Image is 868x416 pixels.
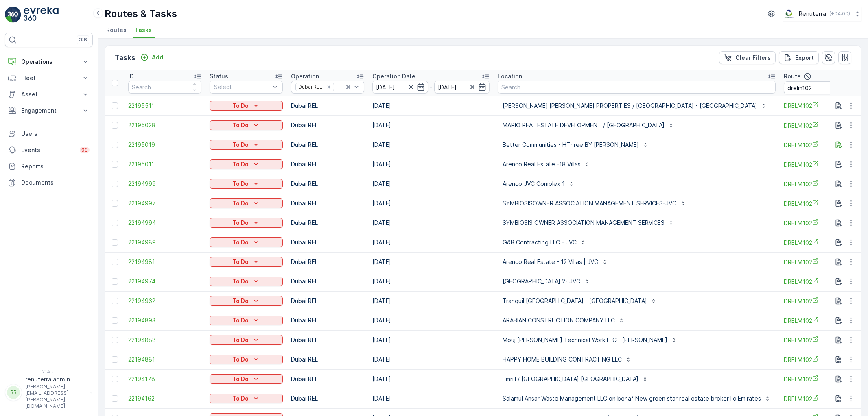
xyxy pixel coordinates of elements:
[105,7,177,20] p: Routes & Tasks
[210,159,283,169] button: To Do
[21,130,90,138] p: Users
[735,54,771,62] p: Clear Filters
[368,174,494,194] td: [DATE]
[128,375,201,383] span: 22194178
[498,275,595,288] button: [GEOGRAPHIC_DATA] 2- JVC
[232,180,249,188] p: To Do
[498,314,630,327] button: ARABIAN CONSTRUCTION COMPANY LLC
[784,375,857,383] span: DRELM102
[128,121,201,129] span: 22195028
[128,277,201,285] a: 22194974
[368,350,494,369] td: [DATE]
[128,102,201,110] a: 22195511
[128,394,201,403] a: 22194162
[784,141,857,149] span: DRELM102
[291,336,364,344] p: Dubai REL
[21,58,77,66] p: Operations
[784,219,857,227] a: DRELM102
[784,316,857,325] a: DRELM102
[784,180,857,188] span: DRELM102
[503,258,598,266] p: Arenco Real Estate - 12 Villas | JVC
[210,335,283,345] button: To Do
[112,395,118,402] div: Toggle Row Selected
[291,355,364,364] p: Dubai REL
[232,297,249,305] p: To Do
[368,233,494,252] td: [DATE]
[232,160,249,168] p: To Do
[503,277,580,285] p: [GEOGRAPHIC_DATA] 2- JVC
[498,197,691,210] button: SYMBIOSISOWNER ASSOCIATION MANAGEMENT SERVICES-JVC
[784,101,857,110] a: DRELM102
[81,147,88,153] p: 99
[324,84,333,90] div: Remove Dubai REL
[784,277,857,286] a: DRELM102
[372,81,428,94] input: dd/mm/yyyy
[291,316,364,325] p: Dubai REL
[784,355,857,364] span: DRELM102
[291,277,364,285] p: Dubai REL
[498,294,662,307] button: Tranquil [GEOGRAPHIC_DATA] - [GEOGRAPHIC_DATA]
[5,126,93,142] a: Users
[112,220,118,226] div: Toggle Row Selected
[784,238,857,247] a: DRELM102
[25,375,86,383] p: renuterra.admin
[784,394,857,403] a: DRELM102
[210,179,283,189] button: To Do
[503,141,639,149] p: Better Communities - HThree BY [PERSON_NAME]
[430,82,433,92] p: -
[5,375,93,409] button: RRrenuterra.admin[PERSON_NAME][EMAIL_ADDRESS][PERSON_NAME][DOMAIN_NAME]
[128,258,201,266] span: 22194981
[128,81,201,94] input: Search
[210,120,283,130] button: To Do
[232,238,249,246] p: To Do
[368,213,494,233] td: [DATE]
[368,291,494,311] td: [DATE]
[784,258,857,266] a: DRELM102
[137,52,166,62] button: Add
[291,199,364,207] p: Dubai REL
[5,102,93,119] button: Engagement
[128,336,201,344] a: 22194888
[719,51,776,64] button: Clear Filters
[5,158,93,174] a: Reports
[214,83,270,91] p: Select
[498,177,579,190] button: Arenco JVC Complex 1
[128,180,201,188] span: 22194999
[498,372,653,386] button: Emrill / [GEOGRAPHIC_DATA] [GEOGRAPHIC_DATA]
[291,258,364,266] p: Dubai REL
[498,353,636,366] button: HAPPY HOME BUILDING CONTRACTING LLC
[291,394,364,403] p: Dubai REL
[368,252,494,272] td: [DATE]
[232,355,249,364] p: To Do
[210,72,228,81] p: Status
[291,121,364,129] p: Dubai REL
[128,160,201,168] a: 22195011
[210,257,283,267] button: To Do
[210,140,283,150] button: To Do
[128,238,201,246] a: 22194989
[112,298,118,304] div: Toggle Row Selected
[112,259,118,265] div: Toggle Row Selected
[498,81,776,94] input: Search
[21,74,77,82] p: Fleet
[498,99,772,112] button: [PERSON_NAME] [PERSON_NAME] PROPERTIES / [GEOGRAPHIC_DATA] - [GEOGRAPHIC_DATA]
[232,277,249,285] p: To Do
[210,237,283,247] button: To Do
[128,297,201,305] a: 22194962
[795,54,814,62] p: Export
[784,336,857,344] a: DRELM102
[291,102,364,110] p: Dubai REL
[210,374,283,384] button: To Do
[112,161,118,168] div: Toggle Row Selected
[128,219,201,227] span: 22194994
[210,277,283,286] button: To Do
[503,297,647,305] p: Tranquil [GEOGRAPHIC_DATA] - [GEOGRAPHIC_DATA]
[232,336,249,344] p: To Do
[503,219,665,227] p: SYMBIOSIS OWNER ASSOCIATION MANAGEMENT SERVICES
[112,239,118,246] div: Toggle Row Selected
